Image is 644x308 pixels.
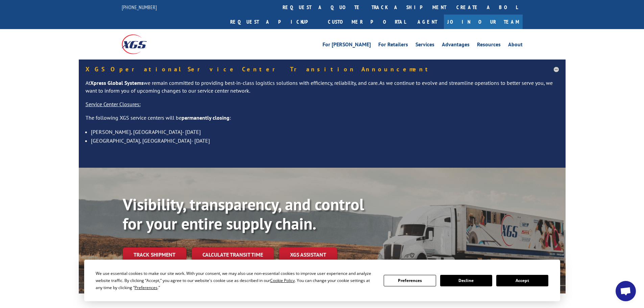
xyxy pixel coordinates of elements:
[508,42,523,49] a: About
[444,15,523,29] a: Join Our Team
[86,79,559,101] p: At we remain committed to providing best-in-class logistics solutions with efficiency, reliabilit...
[323,15,411,29] a: Customer Portal
[123,194,364,234] b: Visibility, transparency, and control for your entire supply chain.
[182,114,230,121] strong: permanently closing
[442,42,470,49] a: Advantages
[86,101,141,108] u: Service Center Closures:
[86,66,559,72] h5: XGS Operational Service Center Transition Announcement
[384,275,436,286] button: Preferences
[411,15,444,29] a: Agent
[123,247,186,262] a: Track shipment
[90,79,144,86] strong: Xpress Global Systems
[270,278,295,283] span: Cookie Policy
[616,281,636,301] a: Open chat
[96,270,376,291] div: We use essential cookies to make our site work. With your consent, we may also use non-essential ...
[192,247,274,262] a: Calculate transit time
[415,42,434,49] a: Services
[496,275,548,286] button: Accept
[91,136,559,145] li: [GEOGRAPHIC_DATA], [GEOGRAPHIC_DATA]- [DATE]
[225,15,323,29] a: Request a pickup
[86,114,559,127] p: The following XGS service centers will be :
[378,42,408,49] a: For Retailers
[323,42,371,49] a: For [PERSON_NAME]
[477,42,501,49] a: Resources
[84,260,560,301] div: Cookie Consent Prompt
[91,127,559,136] li: [PERSON_NAME], [GEOGRAPHIC_DATA]- [DATE]
[440,275,492,286] button: Decline
[279,247,337,262] a: XGS ASSISTANT
[135,285,158,290] span: Preferences
[122,4,157,10] a: [PHONE_NUMBER]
